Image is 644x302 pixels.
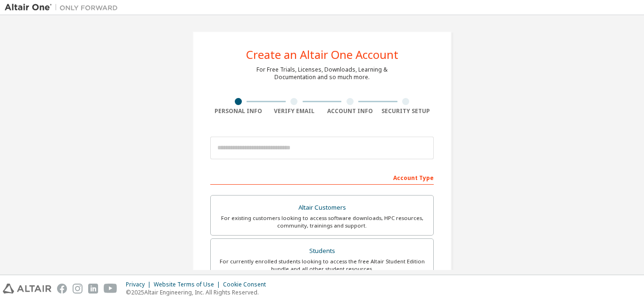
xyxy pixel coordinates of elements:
div: For existing customers looking to access software downloads, HPC resources, community, trainings ... [216,214,428,229]
img: youtube.svg [104,284,117,294]
p: © 2025 Altair Engineering, Inc. All Rights Reserved. [126,288,272,296]
div: Students [216,245,428,258]
div: Personal Info [210,107,266,115]
img: instagram.svg [73,284,83,294]
div: For Free Trials, Licenses, Downloads, Learning & Documentation and so much more. [256,66,388,81]
div: For currently enrolled students looking to access the free Altair Student Edition bundle and all ... [216,258,428,273]
div: Privacy [126,281,154,288]
div: Verify Email [266,107,322,115]
img: facebook.svg [57,284,67,294]
div: Account Info [322,107,378,115]
img: altair_logo.svg [3,284,51,294]
div: Create an Altair One Account [246,49,398,60]
div: Cookie Consent [223,281,272,288]
div: Account Type [210,170,434,185]
div: Security Setup [378,107,434,115]
img: linkedin.svg [88,284,98,294]
div: Altair Customers [216,201,428,214]
div: Website Terms of Use [154,281,223,288]
img: Altair One [5,3,123,12]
